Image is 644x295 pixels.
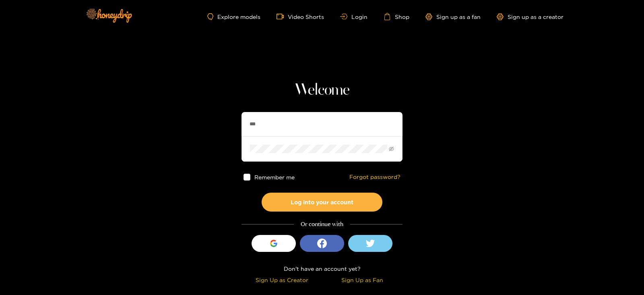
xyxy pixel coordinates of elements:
[242,264,402,273] div: Don't have an account yet?
[242,220,402,229] div: Or continue with
[349,174,400,181] a: Forgot password?
[262,193,382,212] button: Log into your account
[389,146,394,152] span: eye-invisible
[242,81,402,100] h1: Welcome
[425,13,481,20] a: Sign up as a fan
[207,13,260,20] a: Explore models
[277,13,288,20] span: video-camera
[277,13,324,20] a: Video Shorts
[384,13,409,20] a: Shop
[324,275,400,285] div: Sign Up as Fan
[254,174,295,180] span: Remember me
[497,13,563,20] a: Sign up as a creator
[244,275,320,285] div: Sign Up as Creator
[340,14,367,20] a: Login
